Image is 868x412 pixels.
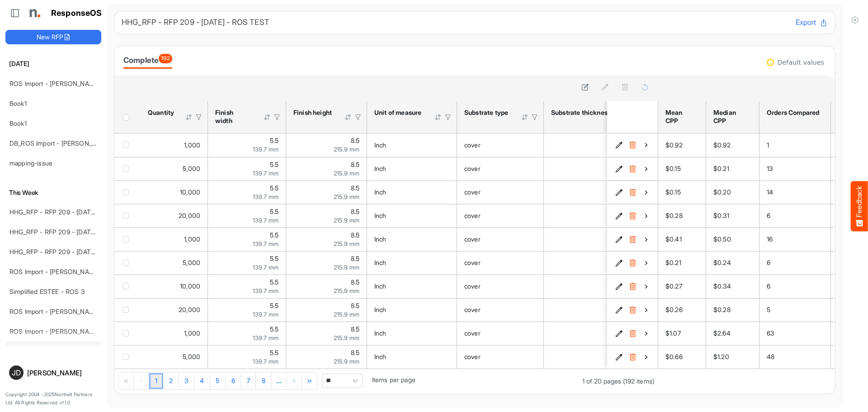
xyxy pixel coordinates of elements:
[607,227,660,251] td: 651f4090-c06b-482d-9384-f100bdf849aa is template cell Column Header
[614,235,623,244] button: Edit
[374,212,387,219] span: Inch
[628,164,637,173] button: Delete
[767,329,774,337] span: 63
[759,157,831,180] td: 13 is template cell Column Header orders-compared
[464,188,481,196] span: cover
[658,322,706,345] td: $1.07 is template cell Column Header mean-cpp
[253,146,278,153] span: 139.7 mm
[706,204,759,227] td: $0.31 is template cell Column Header median-cpp
[351,349,359,356] span: 8.5
[374,165,387,172] span: Inch
[322,374,363,388] span: Pagerdropdown
[5,59,101,69] h6: [DATE]
[5,391,101,407] p: Copyright 2004 - 2025 Northell Partners Ltd. All Rights Reserved. v 1.1.0
[141,251,208,275] td: 5000 is template cell Column Header httpsnorthellcomontologiesmapping-rulesorderhasquantity
[607,275,660,298] td: 44cadd4a-d3ca-474b-b8f8-446f4ee35ca0 is template cell Column Header
[149,373,163,389] a: Page 1 of 20 Pages
[253,358,278,365] span: 139.7 mm
[286,345,367,369] td: 8.5 is template cell Column Header httpsnorthellcomontologiesmapping-rulesmeasurementhasfinishsiz...
[628,235,637,244] button: Delete
[658,204,706,227] td: $0.28 is template cell Column Header mean-cpp
[767,188,773,196] span: 14
[367,345,457,369] td: Inch is template cell Column Header httpsnorthellcomontologiesmapping-rulesmeasurementhasunitofme...
[658,133,706,157] td: $0.92 is template cell Column Header mean-cpp
[114,180,141,204] td: checkbox
[444,113,452,121] div: Filter Icon
[334,217,359,224] span: 215.9 mm
[141,322,208,345] td: 1000 is template cell Column Header httpsnorthellcomontologiesmapping-rulesorderhasquantity
[628,141,637,150] button: Delete
[118,373,134,389] div: Go to first page
[464,165,481,172] span: cover
[706,251,759,275] td: $0.24 is template cell Column Header median-cpp
[5,188,101,198] h6: This Week
[180,282,200,290] span: 10,000
[706,298,759,322] td: $0.28 is template cell Column Header median-cpp
[642,164,651,173] button: View
[642,329,651,338] button: View
[351,184,359,192] span: 8.5
[183,353,200,360] span: 5,000
[208,251,286,275] td: 5.5 is template cell Column Header httpsnorthellcomontologiesmapping-rulesmeasurementhasfinishsiz...
[665,141,683,149] span: $0.92
[713,282,731,290] span: $0.34
[713,165,729,172] span: $0.21
[253,334,278,341] span: 139.7 mm
[607,180,660,204] td: 70b7a117-16ef-41cd-b9b5-2224194d0463 is template cell Column Header
[241,373,256,389] a: Page 7 of 20 Pages
[759,180,831,204] td: 14 is template cell Column Header orders-compared
[270,208,278,215] span: 5.5
[457,133,544,157] td: cover is template cell Column Header httpsnorthellcomontologiesmapping-rulesmaterialhassubstratem...
[208,227,286,251] td: 5.5 is template cell Column Header httpsnorthellcomontologiesmapping-rulesmeasurementhasfinishsiz...
[9,308,141,315] a: ROS Import - [PERSON_NAME] - Final (short)
[141,275,208,298] td: 10000 is template cell Column Header httpsnorthellcomontologiesmapping-rulesorderhasquantity
[9,268,126,275] a: ROS Import - [PERSON_NAME] - ROS 4
[253,240,278,247] span: 139.7 mm
[351,325,359,333] span: 8.5
[374,282,387,290] span: Inch
[179,212,200,219] span: 20,000
[759,227,831,251] td: 16 is template cell Column Header orders-compared
[351,208,359,215] span: 8.5
[334,170,359,177] span: 215.9 mm
[367,298,457,322] td: Inch is template cell Column Header httpsnorthellcomontologiesmapping-rulesmeasurementhasunitofme...
[658,345,706,369] td: $0.66 is template cell Column Header mean-cpp
[658,157,706,180] td: $0.15 is template cell Column Header mean-cpp
[184,329,200,337] span: 1,000
[665,259,681,266] span: $0.21
[767,141,769,149] span: 1
[628,329,637,338] button: Delete
[114,101,141,133] th: Header checkbox
[134,373,149,389] div: Go to previous page
[208,345,286,369] td: 5.5 is template cell Column Header httpsnorthellcomontologiesmapping-rulesmeasurementhasfinishsiz...
[141,133,208,157] td: 1000 is template cell Column Header httpsnorthellcomontologiesmapping-rulesorderhasquantity
[208,298,286,322] td: 5.5 is template cell Column Header httpsnorthellcomontologiesmapping-rulesmeasurementhasfinishsiz...
[286,204,367,227] td: 8.5 is template cell Column Header httpsnorthellcomontologiesmapping-rulesmeasurementhasfinishsiz...
[141,227,208,251] td: 1000 is template cell Column Header httpsnorthellcomontologiesmapping-rulesorderhasquantity
[457,157,544,180] td: cover is template cell Column Header httpsnorthellcomontologiesmapping-rulesmaterialhassubstratem...
[287,373,302,389] div: Go to next page
[464,329,481,337] span: cover
[642,258,651,267] button: View
[195,113,203,121] div: Filter Icon
[713,188,731,196] span: $0.20
[607,251,660,275] td: 4773c8cb-030a-4a86-a3f0-730b1c18abfe is template cell Column Header
[302,373,317,389] div: Go to last page
[665,306,683,313] span: $0.26
[286,157,367,180] td: 8.5 is template cell Column Header httpsnorthellcomontologiesmapping-rulesmeasurementhasfinishsiz...
[767,235,773,243] span: 16
[614,141,623,150] button: Edit
[658,275,706,298] td: $0.27 is template cell Column Header mean-cpp
[778,59,824,66] div: Default values
[334,311,359,318] span: 215.9 mm
[628,352,637,361] button: Delete
[531,113,539,121] div: Filter Icon
[334,334,359,341] span: 215.9 mm
[367,322,457,345] td: Inch is template cell Column Header httpsnorthellcomontologiesmapping-rulesmeasurementhasunitofme...
[270,161,278,168] span: 5.5
[367,227,457,251] td: Inch is template cell Column Header httpsnorthellcomontologiesmapping-rulesmeasurementhasunitofme...
[642,211,651,220] button: View
[713,235,731,243] span: $0.50
[464,235,481,243] span: cover
[253,170,278,177] span: 139.7 mm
